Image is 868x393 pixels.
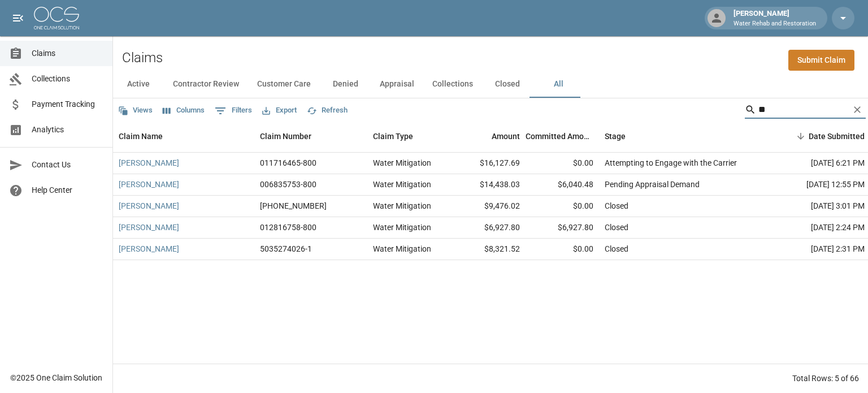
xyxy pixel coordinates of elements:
[605,222,628,233] div: Closed
[32,124,103,136] span: Analytics
[792,373,859,384] div: Total Rows: 5 of 66
[423,71,482,98] button: Collections
[10,372,102,383] div: © 2025 One Claim Solution
[34,7,79,29] img: ocs-logo-white-transparent.png
[849,101,866,118] button: Clear
[212,102,255,120] button: Show filters
[452,174,526,196] div: $14,438.03
[809,120,865,152] div: Date Submitted
[115,102,155,119] button: Views
[734,19,816,29] p: Water Rehab and Restoration
[599,120,769,152] div: Stage
[788,50,854,71] a: Submit Claim
[254,120,367,152] div: Claim Number
[526,196,599,217] div: $0.00
[260,222,316,233] div: 012816758-800
[260,120,311,152] div: Claim Number
[373,243,431,254] div: Water Mitigation
[452,153,526,174] div: $16,127.69
[119,243,179,254] a: [PERSON_NAME]
[526,153,599,174] div: $0.00
[32,73,103,85] span: Collections
[320,71,371,98] button: Denied
[113,71,164,98] button: Active
[526,120,599,152] div: Committed Amount
[526,239,599,260] div: $0.00
[452,196,526,217] div: $9,476.02
[526,174,599,196] div: $6,040.48
[32,159,103,171] span: Contact Us
[793,128,809,144] button: Sort
[113,71,868,98] div: dynamic tabs
[729,8,821,28] div: [PERSON_NAME]
[32,98,103,110] span: Payment Tracking
[373,157,431,169] div: Water Mitigation
[605,243,628,254] div: Closed
[452,239,526,260] div: $8,321.52
[526,217,599,239] div: $6,927.80
[373,120,413,152] div: Claim Type
[304,102,350,119] button: Refresh
[119,120,163,152] div: Claim Name
[605,200,628,211] div: Closed
[526,120,593,152] div: Committed Amount
[260,157,316,169] div: 011716465-800
[373,200,431,211] div: Water Mitigation
[745,101,866,121] div: Search
[452,120,526,152] div: Amount
[371,71,423,98] button: Appraisal
[119,200,179,211] a: [PERSON_NAME]
[373,179,431,190] div: Water Mitigation
[160,102,207,119] button: Select columns
[119,179,179,190] a: [PERSON_NAME]
[373,222,431,233] div: Water Mitigation
[113,120,254,152] div: Claim Name
[119,222,179,233] a: [PERSON_NAME]
[122,50,163,66] h2: Claims
[452,217,526,239] div: $6,927.80
[248,71,320,98] button: Customer Care
[260,243,312,254] div: 5035274026-1
[605,179,700,190] div: Pending Appraisal Demand
[492,120,520,152] div: Amount
[533,71,584,98] button: All
[605,157,737,169] div: Attempting to Engage with the Carrier
[7,7,29,29] button: open drawer
[367,120,452,152] div: Claim Type
[482,71,533,98] button: Closed
[259,102,300,119] button: Export
[260,179,316,190] div: 006835753-800
[32,184,103,196] span: Help Center
[119,157,179,169] a: [PERSON_NAME]
[32,47,103,59] span: Claims
[164,71,248,98] button: Contractor Review
[260,200,327,211] div: 01-008-872663
[605,120,626,152] div: Stage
